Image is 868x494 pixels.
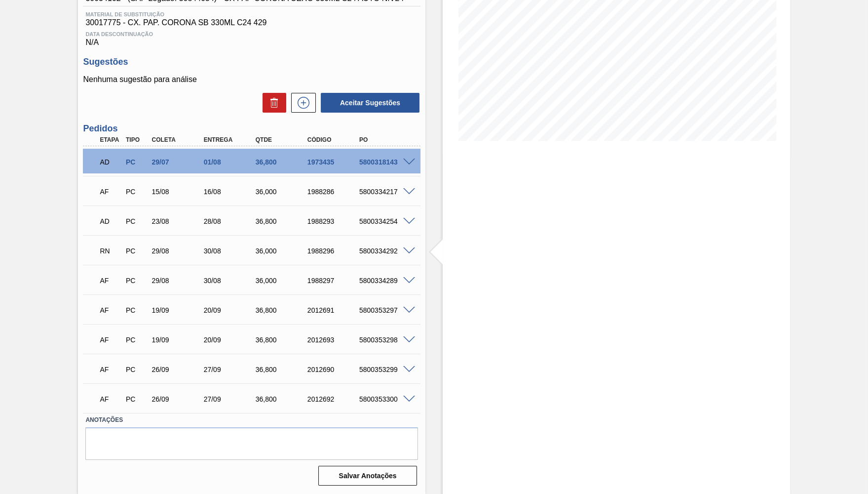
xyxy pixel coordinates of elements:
[150,395,207,403] div: 26/09/2025
[305,136,363,143] div: Código
[201,136,259,143] div: Entrega
[150,247,207,255] div: 29/08/2025
[100,336,121,344] p: AF
[97,388,124,410] div: Aguardando Faturamento
[258,93,286,113] div: Excluir Sugestões
[97,329,124,351] div: Aguardando Faturamento
[83,123,420,134] h3: Pedidos
[305,158,363,166] div: 1973435
[201,366,259,373] div: 27/09/2025
[253,217,311,225] div: 36,800
[201,277,259,285] div: 30/08/2025
[318,466,417,486] button: Salvar Anotações
[97,210,124,232] div: Aguardando Descarga
[100,247,121,255] p: RN
[100,366,121,373] p: AF
[100,217,121,225] p: AD
[83,27,420,47] div: N/A
[357,336,415,344] div: 5800353298
[83,75,420,84] p: Nenhuma sugestão para análise
[253,336,311,344] div: 36,800
[123,136,150,143] div: Tipo
[357,136,415,143] div: PO
[100,395,121,403] p: AF
[305,247,363,255] div: 1988296
[357,395,415,403] div: 5800353300
[97,136,124,143] div: Etapa
[357,366,415,373] div: 5800353299
[150,366,207,373] div: 26/09/2025
[97,240,124,262] div: Em renegociação
[253,247,311,255] div: 36,000
[97,299,124,321] div: Aguardando Faturamento
[150,306,207,314] div: 19/09/2025
[305,277,363,285] div: 1988297
[201,158,259,166] div: 01/08/2025
[201,217,259,225] div: 28/08/2025
[97,181,124,203] div: Aguardando Faturamento
[253,395,311,403] div: 36,800
[357,247,415,255] div: 5800334292
[305,217,363,225] div: 1988293
[100,188,121,196] p: AF
[123,306,150,314] div: Pedido de Compra
[201,247,259,255] div: 30/08/2025
[201,336,259,344] div: 20/09/2025
[150,158,207,166] div: 29/07/2025
[150,277,207,285] div: 29/08/2025
[321,93,419,113] button: Aceitar Sugestões
[150,217,207,225] div: 23/08/2025
[83,57,420,67] h3: Sugestões
[201,306,259,314] div: 20/09/2025
[150,188,207,196] div: 15/08/2025
[253,277,311,285] div: 36,000
[150,136,207,143] div: Coleta
[97,270,124,291] div: Aguardando Faturamento
[201,395,259,403] div: 27/09/2025
[85,31,418,37] span: Data Descontinuação
[85,11,418,17] span: Material de Substituição
[123,158,150,166] div: Pedido de Compra
[253,366,311,373] div: 36,800
[357,217,415,225] div: 5800334254
[305,188,363,196] div: 1988286
[253,306,311,314] div: 36,800
[305,395,363,403] div: 2012692
[100,306,121,314] p: AF
[305,306,363,314] div: 2012691
[150,336,207,344] div: 19/09/2025
[123,277,150,285] div: Pedido de Compra
[100,158,121,166] p: AD
[97,151,124,173] div: Aguardando Descarga
[253,136,311,143] div: Qtde
[316,92,420,114] div: Aceitar Sugestões
[286,93,316,113] div: Nova sugestão
[357,158,415,166] div: 5800318143
[123,366,150,373] div: Pedido de Compra
[253,188,311,196] div: 36,000
[85,413,418,427] label: Anotações
[305,366,363,373] div: 2012690
[123,188,150,196] div: Pedido de Compra
[85,18,418,27] span: 30017775 - CX. PAP. CORONA SB 330ML C24 429
[123,247,150,255] div: Pedido de Compra
[253,158,311,166] div: 36,800
[123,336,150,344] div: Pedido de Compra
[305,336,363,344] div: 2012693
[357,188,415,196] div: 5800334217
[357,277,415,285] div: 5800334289
[123,217,150,225] div: Pedido de Compra
[123,395,150,403] div: Pedido de Compra
[201,188,259,196] div: 16/08/2025
[97,359,124,380] div: Aguardando Faturamento
[100,277,121,285] p: AF
[357,306,415,314] div: 5800353297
